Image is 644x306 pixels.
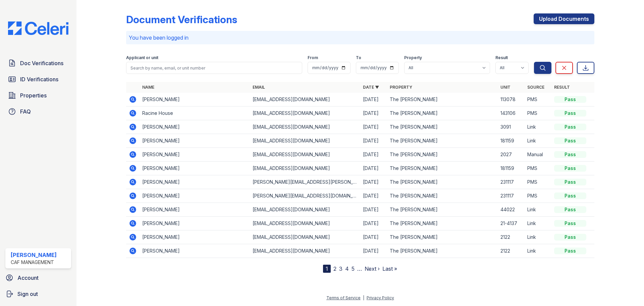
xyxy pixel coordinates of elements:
[554,220,586,227] div: Pass
[250,244,360,258] td: [EMAIL_ADDRESS][DOMAIN_NAME]
[554,192,586,199] div: Pass
[3,21,74,35] img: CE_Logo_Blue-a8612792a0a2168367f1c8372b55b34899dd931a85d93a1a3d3e32e68fde9ad4.png
[498,148,525,162] td: 2027
[382,265,397,272] a: Last »
[126,62,302,74] input: Search by name, email, or unit number
[525,134,551,148] td: Link
[360,148,387,162] td: [DATE]
[360,217,387,230] td: [DATE]
[140,203,250,217] td: [PERSON_NAME]
[554,124,586,130] div: Pass
[308,55,318,60] label: From
[498,203,525,217] td: 44022
[345,265,349,272] a: 4
[5,89,71,102] a: Properties
[387,244,497,258] td: The [PERSON_NAME]
[140,120,250,134] td: [PERSON_NAME]
[333,265,336,272] a: 2
[363,295,364,300] div: |
[525,148,551,162] td: Manual
[554,248,586,254] div: Pass
[339,265,342,272] a: 3
[525,244,551,258] td: Link
[250,134,360,148] td: [EMAIL_ADDRESS][DOMAIN_NAME]
[498,134,525,148] td: 181159
[554,206,586,213] div: Pass
[140,162,250,175] td: [PERSON_NAME]
[360,230,387,244] td: [DATE]
[3,287,74,301] button: Sign out
[360,134,387,148] td: [DATE]
[554,110,586,117] div: Pass
[142,85,154,90] a: Name
[5,73,71,86] a: ID Verifications
[253,85,265,90] a: Email
[356,55,361,60] label: To
[554,151,586,158] div: Pass
[498,175,525,189] td: 231117
[140,230,250,244] td: [PERSON_NAME]
[495,55,508,60] label: Result
[140,189,250,203] td: [PERSON_NAME]
[140,134,250,148] td: [PERSON_NAME]
[360,120,387,134] td: [DATE]
[525,162,551,175] td: PMS
[17,274,39,282] span: Account
[140,217,250,230] td: [PERSON_NAME]
[387,120,497,134] td: The [PERSON_NAME]
[525,203,551,217] td: Link
[498,162,525,175] td: 181159
[387,106,497,120] td: The [PERSON_NAME]
[3,271,74,285] a: Account
[498,106,525,120] td: 143106
[250,175,360,189] td: [PERSON_NAME][EMAIL_ADDRESS][PERSON_NAME][DOMAIN_NAME]
[554,179,586,185] div: Pass
[250,189,360,203] td: [PERSON_NAME][EMAIL_ADDRESS][DOMAIN_NAME]
[250,106,360,120] td: [EMAIL_ADDRESS][DOMAIN_NAME]
[554,137,586,144] div: Pass
[387,230,497,244] td: The [PERSON_NAME]
[126,13,237,26] div: Document Verifications
[20,107,31,116] span: FAQ
[390,85,412,90] a: Property
[525,106,551,120] td: PMS
[20,59,63,67] span: Doc Verifications
[126,55,158,60] label: Applicant or unit
[554,165,586,172] div: Pass
[387,162,497,175] td: The [PERSON_NAME]
[140,106,250,120] td: Racine House
[525,189,551,203] td: PMS
[250,162,360,175] td: [EMAIL_ADDRESS][DOMAIN_NAME]
[5,105,71,118] a: FAQ
[498,217,525,230] td: 21-4137
[525,230,551,244] td: Link
[360,175,387,189] td: [DATE]
[360,189,387,203] td: [DATE]
[360,93,387,106] td: [DATE]
[17,290,38,298] span: Sign out
[500,85,511,90] a: Unit
[360,106,387,120] td: [DATE]
[250,120,360,134] td: [EMAIL_ADDRESS][DOMAIN_NAME]
[525,217,551,230] td: Link
[527,85,544,90] a: Source
[367,295,394,300] a: Privacy Policy
[387,217,497,230] td: The [PERSON_NAME]
[20,91,47,99] span: Properties
[525,175,551,189] td: PMS
[554,96,586,103] div: Pass
[498,230,525,244] td: 2122
[11,251,57,259] div: [PERSON_NAME]
[498,120,525,134] td: 3091
[11,259,57,266] div: CAF Management
[360,203,387,217] td: [DATE]
[250,217,360,230] td: [EMAIL_ADDRESS][DOMAIN_NAME]
[387,134,497,148] td: The [PERSON_NAME]
[498,93,525,106] td: 113078
[140,175,250,189] td: [PERSON_NAME]
[498,189,525,203] td: 231117
[140,244,250,258] td: [PERSON_NAME]
[404,55,422,60] label: Property
[323,265,331,273] div: 1
[387,93,497,106] td: The [PERSON_NAME]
